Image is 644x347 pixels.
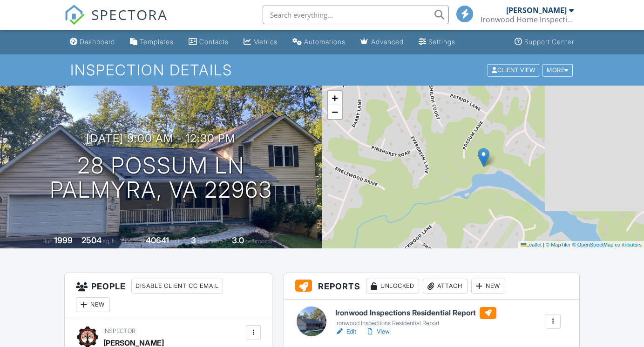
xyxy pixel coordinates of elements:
[415,33,459,51] a: Settings
[521,242,542,247] a: Leaflet
[191,235,196,245] div: 3
[428,38,455,46] div: Settings
[199,38,229,46] div: Contacts
[81,235,102,245] div: 2504
[54,235,73,245] div: 1999
[366,327,390,336] a: View
[366,279,419,294] div: Unlocked
[284,273,579,300] h3: Reports
[140,38,174,46] div: Templates
[103,238,116,245] span: sq. ft.
[245,238,272,245] span: bathrooms
[357,33,407,51] a: Advanced
[335,327,356,336] a: Edit
[546,242,571,247] a: © MapTiler
[64,5,85,25] img: The Best Home Inspection Software - Spectora
[263,6,449,24] input: Search everything...
[511,33,578,51] a: Support Center
[423,279,468,294] div: Attach
[66,33,119,51] a: Dashboard
[126,33,177,51] a: Templates
[232,235,244,245] div: 3.0
[80,38,115,46] div: Dashboard
[253,38,278,46] div: Metrics
[488,64,539,76] div: Client View
[328,91,342,105] a: Zoom in
[131,279,223,294] div: Disable Client CC Email
[64,13,168,32] a: SPECTORA
[332,106,338,118] span: −
[289,33,349,51] a: Automations (Basic)
[240,33,281,51] a: Metrics
[304,38,346,46] div: Automations
[542,64,573,76] div: More
[328,105,342,119] a: Zoom out
[103,327,136,334] span: Inspector
[170,238,182,245] span: sq.ft.
[335,307,496,319] h6: Ironwood Inspections Residential Report
[50,153,272,203] h1: 28 Possum Ln Palmyra, VA 22963
[335,307,496,327] a: Ironwood Inspections Residential Report Ironwood Inspections Residential Report
[524,38,574,46] div: Support Center
[65,273,272,318] h3: People
[146,235,169,245] div: 40641
[86,132,236,145] h3: [DATE] 9:00 am - 12:30 pm
[197,238,223,245] span: bedrooms
[76,297,110,312] div: New
[471,279,505,294] div: New
[335,320,496,327] div: Ironwood Inspections Residential Report
[371,38,404,46] div: Advanced
[185,33,232,51] a: Contacts
[91,5,168,24] span: SPECTORA
[506,6,567,15] div: [PERSON_NAME]
[70,62,574,78] h1: Inspection Details
[42,238,53,245] span: Built
[572,242,642,247] a: © OpenStreetMap contributors
[478,148,489,167] img: Marker
[481,15,574,24] div: Ironwood Home Inspections
[332,92,338,104] span: +
[487,66,542,73] a: Client View
[125,238,144,245] span: Lot Size
[543,242,544,247] span: |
